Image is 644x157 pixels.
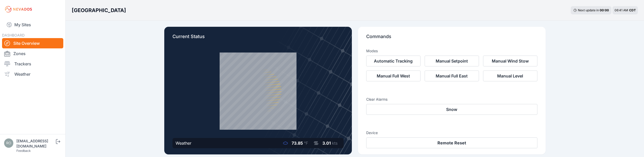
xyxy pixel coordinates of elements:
[4,138,13,148] img: rono@prim.com
[292,141,303,146] span: 73.85
[2,59,63,69] a: Trackers
[483,71,537,81] button: Manual Level
[16,138,55,149] div: [EMAIL_ADDRESS][DOMAIN_NAME]
[332,141,338,146] span: kts
[2,33,25,37] span: DASHBOARD
[2,48,63,59] a: Zones
[366,56,421,66] button: Automatic Tracking
[72,4,126,17] nav: Breadcrumb
[600,8,609,12] div: 00 : 00
[366,48,378,54] h3: Modes
[425,56,479,66] button: Manual Setpoint
[16,149,31,153] a: Feedback
[629,8,636,12] span: CDT
[322,141,331,146] span: 3.01
[172,33,344,44] p: Current Status
[366,104,537,115] button: Snow
[2,69,63,79] a: Weather
[366,130,537,135] h3: Device
[366,97,537,102] h3: Clear Alarms
[615,8,628,12] span: 06:41 AM
[304,141,308,146] span: °F
[72,7,126,14] h3: [GEOGRAPHIC_DATA]
[176,140,191,146] div: Weather
[366,33,537,44] p: Commands
[578,8,599,12] span: Next update in
[2,19,63,31] a: My Sites
[366,137,537,148] button: Remote Reset
[425,71,479,81] button: Manual Full East
[4,5,33,13] img: Nevados
[2,38,63,48] a: Site Overview
[366,71,421,81] button: Manual Full West
[483,56,537,66] button: Manual Wind Stow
